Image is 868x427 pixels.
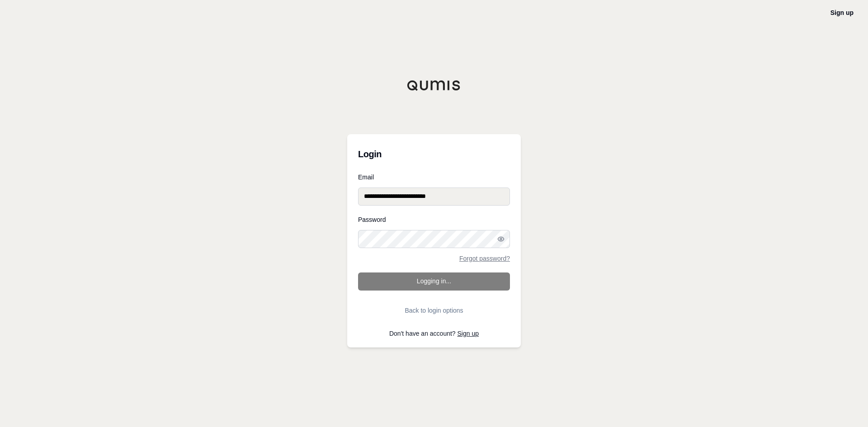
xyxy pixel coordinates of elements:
[407,80,461,91] img: Qumis
[458,330,479,337] a: Sign up
[358,174,510,180] label: Email
[459,255,510,262] a: Forgot password?
[358,145,510,163] h3: Login
[358,301,510,319] button: Back to login options
[830,9,854,16] a: Sign up
[358,330,510,337] p: Don't have an account?
[358,216,510,223] label: Password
